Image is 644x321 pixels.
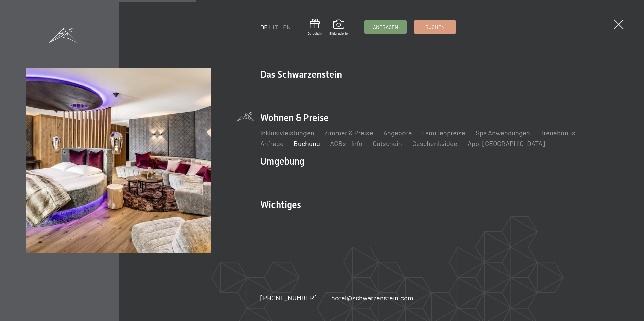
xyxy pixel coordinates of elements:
a: Spa Anwendungen [476,129,530,137]
a: Treuebonus [540,129,575,137]
a: AGBs - Info [330,139,362,147]
a: Inklusivleistungen [260,129,314,137]
a: Gutschein [308,19,322,36]
a: EN [283,23,291,31]
a: Buchung [294,139,320,147]
a: hotel@schwarzenstein.com [331,293,413,302]
a: Zimmer & Preise [324,129,373,137]
span: Bildergalerie [329,31,348,36]
a: Gutschein [373,139,402,147]
a: Familienpreise [422,129,465,137]
a: Anfrage [260,139,284,147]
span: [PHONE_NUMBER] [260,294,317,302]
a: DE [260,23,268,31]
span: Buchen [425,24,445,31]
a: Bildergalerie [329,20,348,36]
a: Buchen [414,21,456,33]
a: App. [GEOGRAPHIC_DATA] [468,139,545,147]
a: Anfragen [365,21,406,33]
a: [PHONE_NUMBER] [260,293,317,302]
span: Anfragen [373,24,398,31]
a: Geschenksidee [412,139,457,147]
a: IT [273,23,278,31]
span: Gutschein [308,31,322,36]
a: Angebote [383,129,412,137]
